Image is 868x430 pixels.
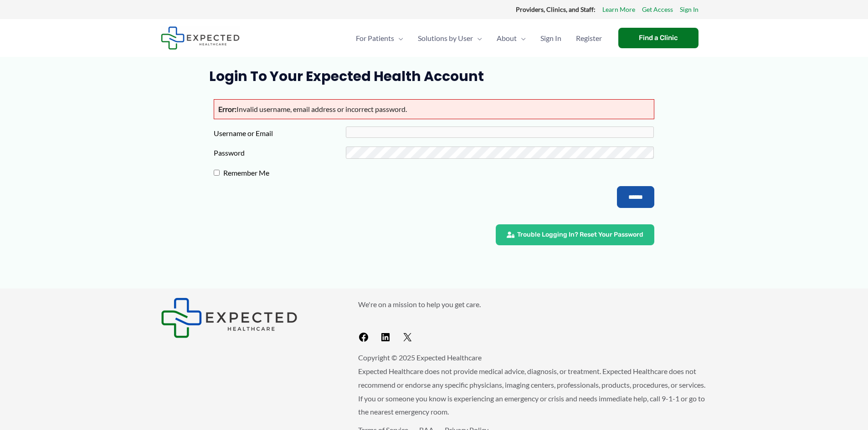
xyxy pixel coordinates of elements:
a: For PatientsMenu Toggle [349,22,411,54]
strong: Providers, Clinics, and Staff: [516,5,596,13]
aside: Footer Widget 2 [358,298,708,346]
a: Solutions by UserMenu Toggle [411,22,489,54]
span: Sign In [540,22,561,54]
span: For Patients [356,22,394,54]
label: Remember Me [220,166,352,180]
a: Learn More [602,4,635,15]
img: Expected Healthcare Logo - side, dark font, small [161,298,298,338]
span: Expected Healthcare does not provide medical advice, diagnosis, or treatment. Expected Healthcare... [358,367,705,416]
a: Trouble Logging In? Reset Your Password [496,224,654,245]
a: Sign In [680,4,699,15]
span: Register [576,22,602,54]
h1: Login to Your Expected Health Account [209,68,659,85]
span: About [497,22,517,54]
span: Copyright © 2025 Expected Healthcare [358,353,482,362]
p: We're on a mission to help you get care. [358,298,708,311]
span: Menu Toggle [473,22,482,54]
strong: Error: [218,105,236,113]
aside: Footer Widget 1 [161,298,335,338]
span: Menu Toggle [394,22,403,54]
a: Sign In [533,22,569,54]
a: AboutMenu Toggle [489,22,533,54]
label: Password [214,146,346,160]
img: Expected Healthcare Logo - side, dark font, small [161,26,240,50]
span: Trouble Logging In? Reset Your Password [517,232,643,238]
span: Menu Toggle [517,22,526,54]
a: Find a Clinic [618,28,699,48]
a: Register [569,22,609,54]
nav: Primary Site Navigation [349,22,609,54]
label: Username or Email [214,126,346,140]
p: Invalid username, email address or incorrect password. [214,99,654,119]
span: Solutions by User [418,22,473,54]
a: Get Access [642,4,673,15]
